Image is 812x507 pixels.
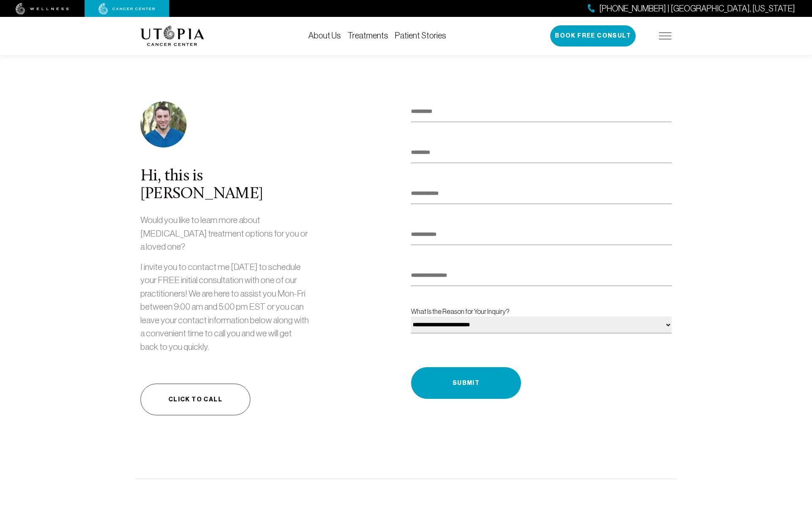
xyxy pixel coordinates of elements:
[308,31,341,40] a: About Us
[140,213,311,253] p: Would you like to learn more about [MEDICAL_DATA] treatment options for you or a loved one?
[16,3,69,15] img: wellness
[411,316,672,333] select: What Is the Reason for Your Inquiry?
[140,168,311,203] div: Hi, this is [PERSON_NAME]
[659,33,672,39] img: icon-hamburger
[348,31,388,40] a: Treatments
[588,3,795,15] a: [PHONE_NUMBER] | [GEOGRAPHIC_DATA], [US_STATE]
[99,3,155,15] img: cancer center
[599,3,795,15] span: [PHONE_NUMBER] | [GEOGRAPHIC_DATA], [US_STATE]
[395,31,446,40] a: Patient Stories
[411,367,521,399] button: Submit
[140,260,311,354] p: I invite you to contact me [DATE] to schedule your FREE initial consultation with one of our prac...
[140,384,250,415] a: Click to call
[411,306,672,347] label: What Is the Reason for Your Inquiry?
[140,101,187,147] img: photo
[140,26,204,46] img: logo
[550,25,636,46] button: Book Free Consult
